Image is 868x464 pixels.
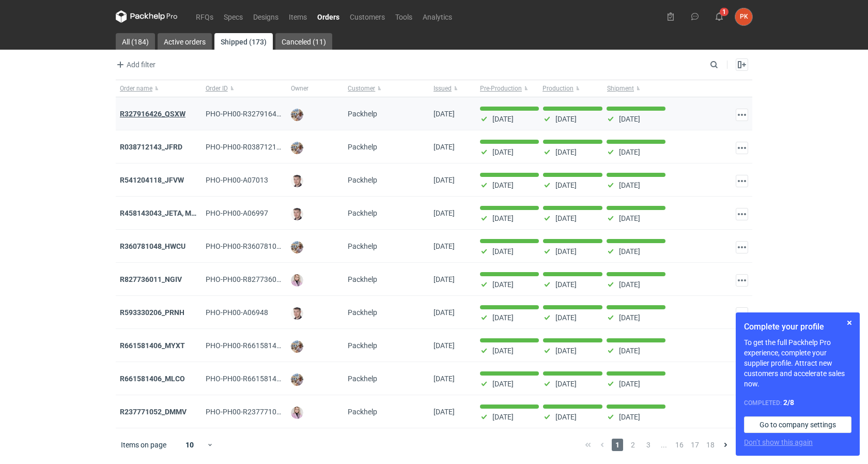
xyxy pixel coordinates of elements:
input: Search [708,58,741,71]
span: Packhelp [348,242,377,250]
span: 06/06/2025 [433,375,455,383]
p: [DATE] [555,380,577,388]
span: PHO-PH00-R327916426_QSXW [206,110,308,118]
a: RFQs [191,10,219,23]
img: Michał Palasek [291,109,303,121]
a: Specs [219,10,248,23]
img: Maciej Sikora [291,208,303,220]
div: 10 [173,438,207,452]
span: Packhelp [348,275,377,283]
span: PHO-PH00-R661581406_MLCO [206,375,308,383]
span: Order name [120,84,152,93]
a: Canceled (11) [275,33,332,50]
div: Paulina Kempara [735,8,752,25]
button: Actions [736,307,748,320]
a: R593330206_PRNH [120,308,184,317]
span: Order ID [206,84,228,93]
span: PHO-PH00-R038712143_JFRD [206,143,305,151]
p: [DATE] [619,380,640,388]
span: Packhelp [348,308,377,317]
a: R327916426_QSXW [120,110,185,118]
img: Maciej Sikora [291,175,303,187]
h1: Complete your profile [744,321,851,333]
p: [DATE] [492,347,514,355]
p: [DATE] [492,413,514,421]
a: R237771052_DMMV [120,408,187,416]
p: [DATE] [555,181,577,189]
button: Skip for now [843,317,856,329]
p: [DATE] [492,280,514,289]
button: Add filter [114,58,156,71]
p: [DATE] [492,247,514,256]
span: 1 [612,439,623,451]
span: Owner [291,84,308,93]
strong: 2 / 8 [783,398,794,407]
span: 18/07/2025 [433,176,455,184]
button: Order ID [202,80,287,97]
p: [DATE] [492,214,514,222]
span: PHO-PH00-R827736011_NGIV [206,275,305,283]
img: Michał Palasek [291,340,303,353]
p: [DATE] [555,115,577,123]
span: ... [658,439,670,451]
div: Completed: [744,397,851,408]
a: R038712143_JFRD [120,143,182,151]
p: [DATE] [492,380,514,388]
p: To get the full Packhelp Pro experience, complete your supplier profile. Attract new customers an... [744,337,851,389]
a: R661581406_MLCO [120,375,185,383]
p: [DATE] [492,148,514,156]
span: 2 [627,439,639,451]
span: 16 [674,439,685,451]
img: Michał Palasek [291,373,303,386]
p: [DATE] [555,280,577,289]
span: Shipment [607,84,634,93]
a: R541204118_JFVW [120,176,184,184]
a: R458143043_JETA, MOCP [120,209,206,217]
span: PHO-PH00-R360781048_HWCU [206,242,308,250]
a: Active orders [158,33,212,50]
img: Maciej Sikora [291,307,303,320]
a: Orders [312,10,345,23]
span: Customer [348,84,375,93]
a: R360781048_HWCU [120,242,185,250]
span: 10/07/2025 [433,209,455,217]
p: [DATE] [555,413,577,421]
a: R827736011_NGIV [120,275,182,283]
p: [DATE] [619,280,640,289]
img: Klaudia Wiśniewska [291,407,303,419]
a: Analytics [417,10,457,23]
p: [DATE] [619,181,640,189]
p: [DATE] [492,181,514,189]
p: [DATE] [555,148,577,156]
button: Don’t show this again [744,437,813,447]
span: PHO-PH00-R661581406_MYXT [206,341,307,350]
span: Items on page [121,440,166,450]
p: [DATE] [555,313,577,322]
p: [DATE] [555,347,577,355]
button: Actions [736,175,748,187]
span: Packhelp [348,341,377,350]
p: [DATE] [492,313,514,322]
button: Actions [736,109,748,121]
a: Tools [390,10,417,23]
span: Packhelp [348,110,377,118]
span: 24/06/2025 [433,308,455,317]
a: R661581406_MYXT [120,341,185,350]
p: [DATE] [619,115,640,123]
span: 06/06/2025 [433,341,455,350]
button: Actions [736,274,748,287]
span: Packhelp [348,375,377,383]
a: Shipped (173) [214,33,273,50]
a: All (184) [116,33,155,50]
button: Actions [736,142,748,154]
button: Issued [429,80,476,97]
a: Customers [345,10,390,23]
p: [DATE] [555,214,577,222]
button: PK [735,8,752,25]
